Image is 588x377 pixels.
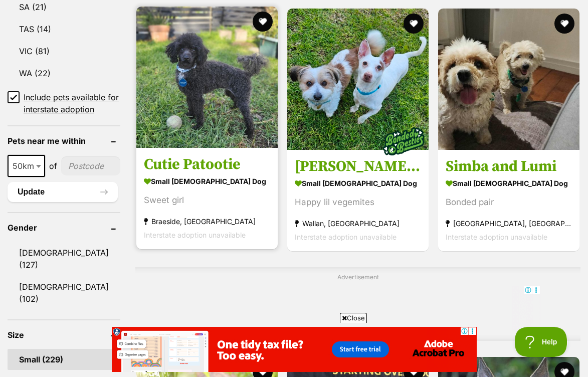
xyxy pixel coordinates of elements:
[8,349,120,370] a: Small (229)
[8,155,45,177] span: 50km
[1,1,9,9] img: consumer-privacy-logo.png
[438,149,579,251] a: Simba and Lumi small [DEMOGRAPHIC_DATA] Dog Bonded pair [GEOGRAPHIC_DATA], [GEOGRAPHIC_DATA] Inte...
[295,233,397,241] span: Interstate adoption unavailable
[136,7,278,148] img: Cutie Patootie - Poodle (Toy) Dog
[295,217,421,230] strong: Wallan, [GEOGRAPHIC_DATA]
[136,147,278,249] a: Cutie Patootie small [DEMOGRAPHIC_DATA] Dog Sweet girl Braeside, [GEOGRAPHIC_DATA] Interstate ado...
[8,91,120,115] a: Include pets available for interstate adoption
[295,157,421,176] h3: [PERSON_NAME] & [PERSON_NAME]
[144,194,270,207] div: Sweet girl
[144,215,270,228] strong: Braeside, [GEOGRAPHIC_DATA]
[8,41,120,62] a: VIC (81)
[175,286,540,331] iframe: Advertisement
[8,330,120,339] header: Size
[515,327,568,357] iframe: Help Scout Beacon - Open
[295,196,421,209] div: Happy lil vegemites
[9,159,44,173] span: 50km
[8,223,120,232] header: Gender
[8,19,120,40] a: TAS (14)
[446,157,572,176] h3: Simba and Lumi
[8,276,120,309] a: [DEMOGRAPHIC_DATA] (102)
[24,91,120,115] span: Include pets available for interstate adoption
[378,116,429,166] img: bonded besties
[144,174,270,188] strong: small [DEMOGRAPHIC_DATA] Dog
[144,155,270,174] h3: Cutie Patootie
[135,267,580,341] div: Advertisement
[554,14,574,34] button: favourite
[8,182,118,202] button: Update
[112,327,477,372] iframe: Advertisement
[8,63,120,84] a: WA (22)
[8,136,120,145] header: Pets near me within
[8,242,120,275] a: [DEMOGRAPHIC_DATA] (127)
[295,176,421,191] strong: small [DEMOGRAPHIC_DATA] Dog
[287,9,429,150] img: Irene & Rayray - Jack Russell Terrier x Maltese Dog
[446,233,547,241] span: Interstate adoption unavailable
[446,217,572,230] strong: [GEOGRAPHIC_DATA], [GEOGRAPHIC_DATA]
[446,176,572,191] strong: small [DEMOGRAPHIC_DATA] Dog
[287,149,429,251] a: [PERSON_NAME] & [PERSON_NAME] small [DEMOGRAPHIC_DATA] Dog Happy lil vegemites Wallan, [GEOGRAPHI...
[404,14,424,34] button: favourite
[49,160,57,172] span: of
[144,231,246,239] span: Interstate adoption unavailable
[253,12,273,32] button: favourite
[438,9,579,150] img: Simba and Lumi - Cavalier King Charles Spaniel x Poodle x West Highland White Terrier Dog
[340,313,367,323] span: Close
[61,156,120,175] input: postcode
[446,196,572,209] div: Bonded pair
